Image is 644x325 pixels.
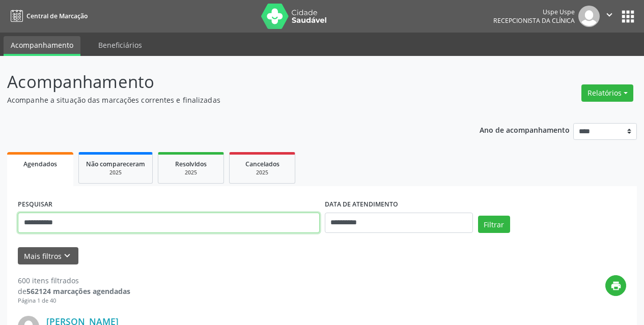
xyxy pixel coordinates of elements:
strong: 562124 marcações agendadas [26,286,130,296]
i:  [604,9,615,20]
button: Relatórios [581,84,633,102]
div: Página 1 de 40 [18,297,130,305]
span: Recepcionista da clínica [493,16,575,25]
label: PESQUISAR [18,197,52,213]
button: Mais filtroskeyboard_arrow_down [18,247,78,265]
div: de [18,286,130,297]
a: Acompanhamento [4,36,80,56]
button: apps [619,8,637,25]
span: Agendados [23,160,57,168]
a: Central de Marcação [7,8,88,24]
label: DATA DE ATENDIMENTO [325,197,398,213]
i: print [610,280,622,291]
button:  [600,6,619,27]
div: Uspe Uspe [493,8,575,16]
button: print [605,275,626,296]
span: Cancelados [245,160,279,168]
p: Acompanhe a situação das marcações correntes e finalizadas [7,95,448,105]
a: Beneficiários [91,36,149,54]
p: Ano de acompanhamento [480,123,570,136]
i: keyboard_arrow_down [62,250,73,261]
img: img [578,6,600,27]
div: 2025 [86,169,145,176]
span: Resolvidos [175,160,207,168]
span: Central de Marcação [26,12,88,20]
div: 2025 [237,169,288,176]
div: 600 itens filtrados [18,275,130,286]
p: Acompanhamento [7,69,448,95]
button: Filtrar [478,216,510,233]
div: 2025 [165,169,216,176]
span: Não compareceram [86,160,145,168]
